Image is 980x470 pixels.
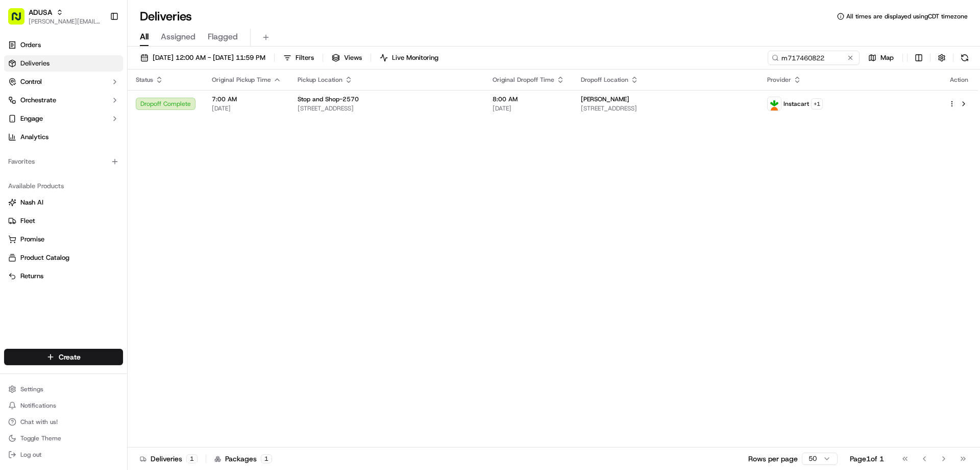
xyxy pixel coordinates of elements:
[20,132,48,142] span: Analytics
[4,194,123,211] button: Nash AI
[20,385,43,393] span: Settings
[279,51,318,65] button: Filters
[493,76,554,84] span: Original Dropoff Time
[811,98,823,109] button: +1
[4,178,123,194] div: Available Products
[864,51,898,65] button: Map
[59,352,81,362] span: Create
[8,272,119,281] a: Returns
[296,53,314,62] span: Filters
[136,51,270,65] button: [DATE] 12:00 AM - [DATE] 11:59 PM
[327,51,366,65] button: Views
[186,454,198,463] div: 1
[153,53,265,62] span: [DATE] 12:00 AM - [DATE] 11:59 PM
[344,53,362,62] span: Views
[29,7,52,17] button: ADUSA
[4,4,106,29] button: ADUSA[PERSON_NAME][EMAIL_ADDRESS][PERSON_NAME][DOMAIN_NAME]
[298,95,359,103] span: Stop and Shop-2570
[20,114,43,123] span: Engage
[20,434,61,442] span: Toggle Theme
[8,235,119,244] a: Promise
[140,31,149,43] span: All
[846,12,968,20] span: All times are displayed using CDT timezone
[140,8,192,25] h1: Deliveries
[140,454,198,464] div: Deliveries
[4,415,123,429] button: Chat with us!
[20,216,35,226] span: Fleet
[4,349,123,365] button: Create
[4,153,123,170] div: Favorites
[136,76,153,84] span: Status
[4,37,123,53] a: Orders
[20,96,56,105] span: Orchestrate
[20,235,44,244] span: Promise
[20,59,50,68] span: Deliveries
[20,198,43,207] span: Nash AI
[161,31,195,43] span: Assigned
[4,213,123,229] button: Fleet
[8,253,119,262] a: Product Catalog
[4,92,123,108] button: Orchestrate
[581,104,751,113] span: [STREET_ADDRESS]
[748,454,798,464] p: Rows per page
[493,95,565,103] span: 8:00 AM
[208,31,238,43] span: Flagged
[214,454,272,464] div: Packages
[375,51,443,65] button: Live Monitoring
[768,97,781,110] img: profile_instacart_ahold_partner.png
[948,76,970,84] div: Action
[767,76,791,84] span: Provider
[4,74,123,90] button: Control
[212,104,281,113] span: [DATE]
[8,216,119,226] a: Fleet
[783,100,809,108] span: Instacart
[581,95,629,103] span: [PERSON_NAME]
[581,76,628,84] span: Dropoff Location
[212,95,281,103] span: 7:00 AM
[4,231,123,248] button: Promise
[20,451,41,459] span: Log out
[4,250,123,266] button: Product Catalog
[20,40,41,50] span: Orders
[958,51,972,65] button: Refresh
[20,418,58,426] span: Chat with us!
[20,253,69,262] span: Product Catalog
[4,110,123,127] button: Engage
[4,55,123,72] a: Deliveries
[8,198,119,207] a: Nash AI
[768,51,860,65] input: Type to search
[392,53,438,62] span: Live Monitoring
[261,454,272,463] div: 1
[4,268,123,284] button: Returns
[4,382,123,396] button: Settings
[4,447,123,462] button: Log out
[493,104,565,113] span: [DATE]
[20,272,43,281] span: Returns
[20,401,56,410] span: Notifications
[212,76,271,84] span: Original Pickup Time
[20,77,42,86] span: Control
[4,398,123,413] button: Notifications
[298,76,342,84] span: Pickup Location
[4,129,123,145] a: Analytics
[29,17,102,26] button: [PERSON_NAME][EMAIL_ADDRESS][PERSON_NAME][DOMAIN_NAME]
[298,104,476,113] span: [STREET_ADDRESS]
[880,53,894,62] span: Map
[4,431,123,445] button: Toggle Theme
[850,454,884,464] div: Page 1 of 1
